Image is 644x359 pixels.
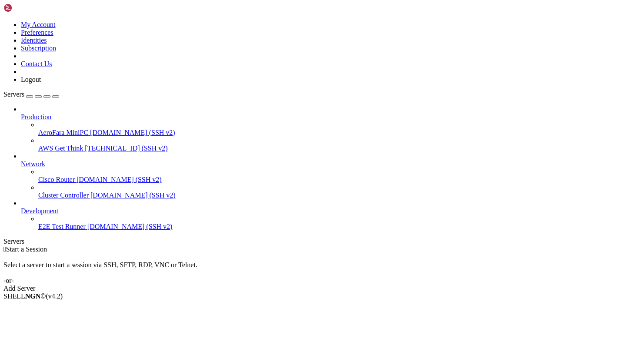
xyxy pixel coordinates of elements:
li: Production [21,105,641,152]
div: Select a server to start a session via SSH, SFTP, RDP, VNC or Telnet. -or- [3,253,641,285]
span: 4.2.0 [46,292,63,300]
img: Shellngn [3,3,53,12]
span: [DOMAIN_NAME] (SSH v2) [90,129,175,136]
a: AeroFara MiniPC [DOMAIN_NAME] (SSH v2) [38,129,641,137]
a: Preferences [21,29,53,36]
span: Cisco Router [38,176,75,183]
a: Servers [3,91,59,98]
a: Development [21,207,641,215]
a: My Account [21,21,56,28]
span: [TECHNICAL_ID] (SSH v2) [85,144,167,152]
span: [DOMAIN_NAME] (SSH v2) [90,191,176,199]
a: Logout [21,76,41,83]
span: Start a Session [6,245,47,253]
a: Contact Us [21,60,52,67]
span: AeroFara MiniPC [38,129,88,136]
span: [DOMAIN_NAME] (SSH v2) [87,223,173,230]
div: Add Server [3,285,641,292]
li: AWS Get Think [TECHNICAL_ID] (SSH v2) [38,137,641,152]
li: Cisco Router [DOMAIN_NAME] (SSH v2) [38,168,641,184]
span: Production [21,113,51,121]
li: Development [21,199,641,231]
a: Network [21,160,641,168]
span: AWS Get Think [38,144,83,152]
b: NGN [25,292,41,300]
span: Network [21,160,45,168]
a: Production [21,113,641,121]
span: E2E Test Runner [38,223,86,230]
span: Development [21,207,58,215]
li: Network [21,152,641,199]
span: SHELL © [3,292,63,300]
span: Servers [3,91,24,98]
span:  [3,245,6,253]
a: Identities [21,37,47,44]
a: Subscription [21,44,56,52]
span: Cluster Controller [38,191,89,199]
li: Cluster Controller [DOMAIN_NAME] (SSH v2) [38,184,641,199]
li: E2E Test Runner [DOMAIN_NAME] (SSH v2) [38,215,641,231]
div: Servers [3,238,641,245]
a: Cluster Controller [DOMAIN_NAME] (SSH v2) [38,191,641,199]
a: AWS Get Think [TECHNICAL_ID] (SSH v2) [38,144,641,152]
span: [DOMAIN_NAME] (SSH v2) [77,176,162,183]
li: AeroFara MiniPC [DOMAIN_NAME] (SSH v2) [38,121,641,137]
a: Cisco Router [DOMAIN_NAME] (SSH v2) [38,176,641,184]
a: E2E Test Runner [DOMAIN_NAME] (SSH v2) [38,223,641,231]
